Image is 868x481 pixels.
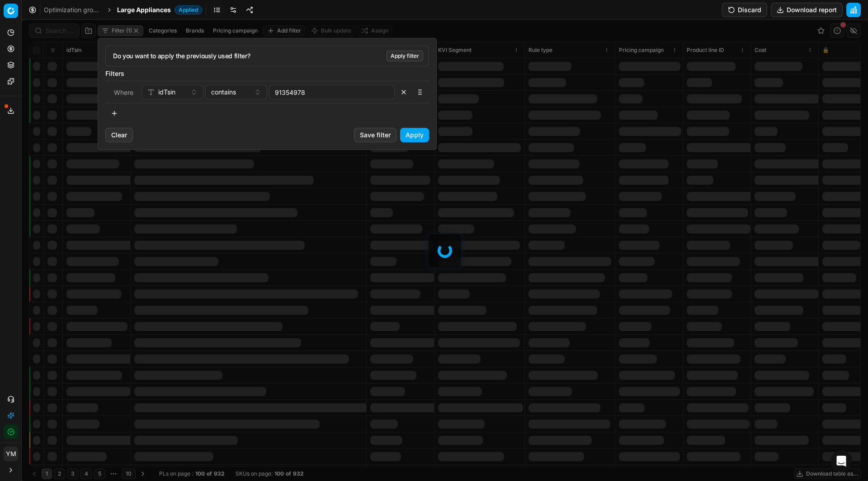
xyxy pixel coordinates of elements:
[387,51,423,61] button: Apply filter
[354,128,396,142] button: Save filter
[105,128,133,142] button: Clear
[211,88,236,97] span: contains
[113,51,421,61] div: Do you want to apply the previously used filter?
[105,69,429,78] label: Filters
[158,88,175,97] span: idTsin
[400,128,429,142] button: Apply
[114,89,133,96] span: Where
